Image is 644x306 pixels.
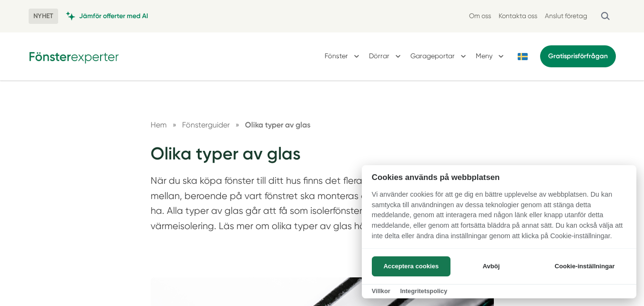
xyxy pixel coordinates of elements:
p: Vi använder cookies för att ge dig en bättre upplevelse av webbplatsen. Du kan samtycka till anvä... [362,190,636,248]
button: Avböj [453,256,529,276]
h2: Cookies används på webbplatsen [362,173,636,182]
button: Cookie-inställningar [543,256,626,276]
a: Villkor [372,287,390,295]
a: Integritetspolicy [400,287,447,295]
button: Acceptera cookies [372,256,450,276]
